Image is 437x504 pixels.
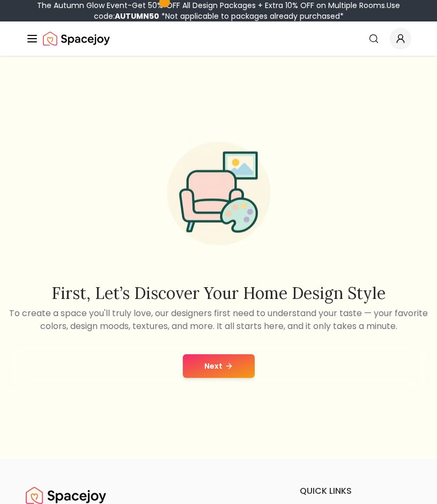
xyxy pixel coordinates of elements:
b: AUTUMN50 [115,11,159,21]
h2: First, let’s discover your home design style [9,283,428,303]
h6: quick links [300,485,411,498]
a: Spacejoy [43,28,110,49]
nav: Global [26,21,411,56]
img: Spacejoy Logo [43,28,110,49]
button: Next [183,354,255,378]
p: To create a space you'll truly love, our designers first need to understand your taste — your fav... [9,307,428,333]
img: Start Style Quiz Illustration [150,125,287,262]
span: *Not applicable to packages already purchased* [159,11,344,21]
